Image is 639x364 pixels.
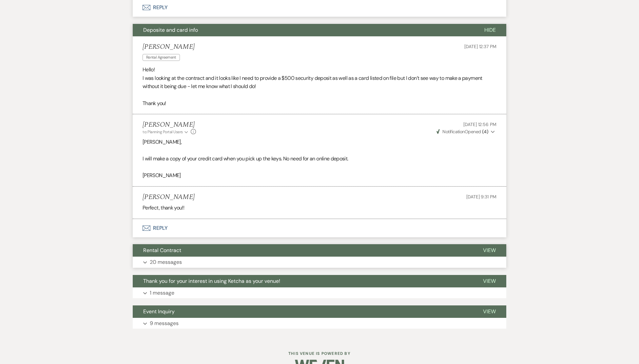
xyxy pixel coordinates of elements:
[133,24,474,36] button: Deposite and card info
[463,121,496,127] span: [DATE] 12:56 PM
[483,308,496,315] span: View
[442,129,464,135] span: Notification
[150,289,174,297] p: 1 message
[143,247,181,254] span: Rental Contract
[436,129,488,135] span: Opened
[473,244,506,257] button: View
[436,128,496,135] button: NotificationOpened (4)
[143,99,496,108] p: Thank you!
[466,194,496,200] span: [DATE] 9:31 PM
[150,258,182,266] p: 20 messages
[143,27,198,33] span: Deposite and card info
[143,74,496,91] p: I was looking at the contract and it looks like I need to provide a $500 security deposit as well...
[143,308,175,315] span: Event Inquiry
[473,305,506,318] button: View
[133,305,473,318] button: Event Inquiry
[143,121,196,129] h5: [PERSON_NAME]
[143,204,496,212] p: Perfect, thank you!!
[483,247,496,254] span: View
[143,43,195,51] h5: [PERSON_NAME]
[143,65,496,74] p: Hello!
[143,171,496,180] p: [PERSON_NAME]
[474,24,506,36] button: Hide
[143,193,195,201] h5: [PERSON_NAME]
[464,44,496,49] span: [DATE] 12:37 PM
[143,54,180,61] span: Rental Agreement
[133,318,506,329] button: 9 messages
[473,275,506,287] button: View
[143,278,280,284] span: Thank you for your interest in using Ketcha as your venue!
[133,219,506,237] button: Reply
[483,278,496,284] span: View
[143,129,189,135] button: to: Planning Portal Users
[133,244,473,257] button: Rental Contract
[143,129,183,135] span: to: Planning Portal Users
[133,287,506,299] button: 1 message
[143,138,496,146] p: [PERSON_NAME],
[150,319,179,328] p: 9 messages
[133,275,473,287] button: Thank you for your interest in using Ketcha as your venue!
[484,27,496,33] span: Hide
[143,155,496,163] p: I will make a copy of your credit card when you pick up the keys. No need for an online deposit.
[482,129,488,135] strong: ( 4 )
[133,257,506,268] button: 20 messages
